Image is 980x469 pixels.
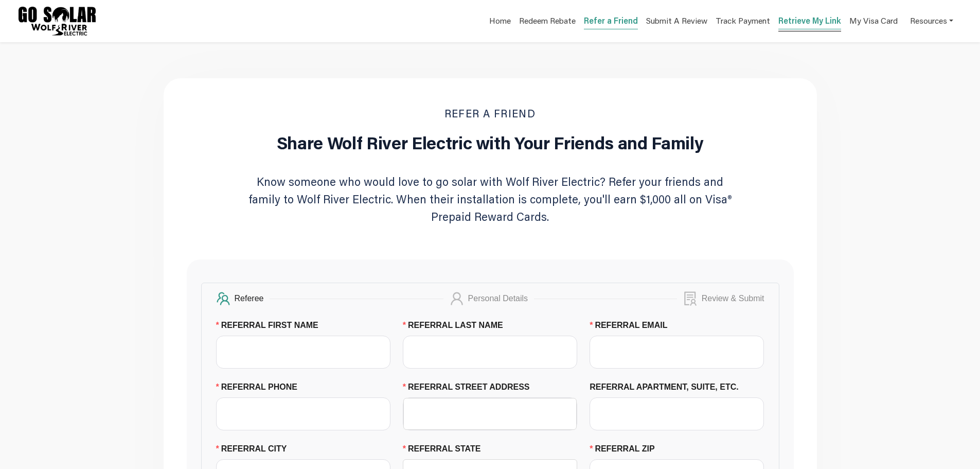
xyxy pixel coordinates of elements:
[489,15,511,30] a: Home
[216,319,327,332] label: REFERRAL FIRST NAME
[444,103,536,124] div: refer a friend
[716,15,770,30] a: Track Payment
[590,381,746,393] label: REFERRAL APARTMENT, SUITE, ETC.
[590,443,663,455] label: REFERRAL ZIP
[590,397,764,430] input: REFERRAL APARTMENT, SUITE, ETC.
[403,336,577,369] input: REFERRAL LAST NAME
[450,291,464,306] span: user
[216,443,295,455] label: REFERRAL CITY
[248,173,733,225] p: Know someone who would love to go solar with Wolf River Electric? Refer your friends and family t...
[216,397,390,430] input: REFERRAL PHONE
[584,15,638,29] a: Refer a Friend
[702,291,764,306] div: Review & Submit
[646,15,707,30] a: Submit A Review
[910,10,953,31] a: Resources
[409,398,571,429] input: REFERRAL STREET ADDRESS
[519,15,576,30] a: Redeem Rebate
[216,291,230,306] span: team
[216,381,306,393] label: REFERRAL PHONE
[19,7,96,36] img: Program logo
[403,319,511,332] label: REFERRAL LAST NAME
[778,15,841,29] a: Retrieve My Link
[216,336,390,369] input: REFERRAL FIRST NAME
[849,10,898,31] a: My Visa Card
[277,134,704,151] h1: Share Wolf River Electric with Your Friends and Family
[683,291,698,306] span: solution
[468,291,534,306] div: Personal Details
[590,336,764,369] input: REFERRAL EMAIL
[403,443,489,455] label: REFERRAL STATE
[590,319,675,332] label: REFERRAL EMAIL
[235,291,270,306] div: Referee
[403,381,538,393] label: REFERRAL STREET ADDRESS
